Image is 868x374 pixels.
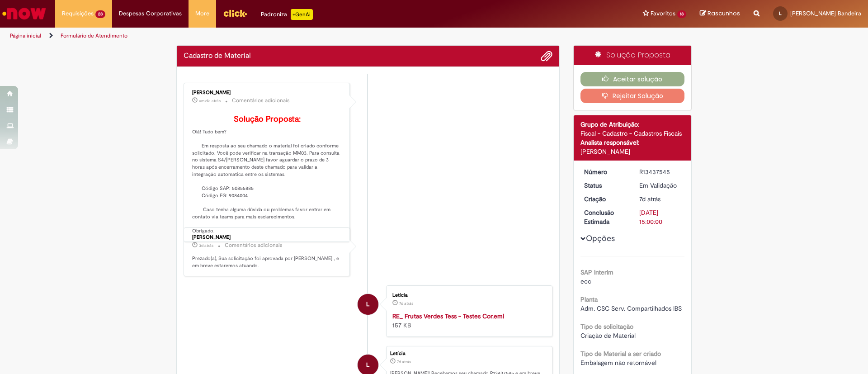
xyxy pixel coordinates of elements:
[580,277,591,285] span: ecc
[392,293,543,298] div: Letícia
[580,147,685,156] div: [PERSON_NAME]
[580,359,656,367] span: Embalagem não retornável
[677,10,686,18] span: 18
[199,98,221,104] time: 26/08/2025 14:50:29
[580,120,685,129] div: Grupo de Atribuição:
[639,208,681,226] div: [DATE] 15:00:00
[580,72,685,86] button: Aceitar solução
[577,208,633,226] dt: Conclusão Estimada
[199,98,221,104] span: um dia atrás
[225,241,283,249] small: Comentários adicionais
[779,10,782,16] span: L
[639,195,660,203] time: 21/08/2025 16:50:33
[639,194,681,204] div: 21/08/2025 16:50:33
[291,9,313,20] p: +GenAi
[397,359,411,365] time: 21/08/2025 16:50:33
[390,351,547,356] div: Letícia
[651,9,675,18] span: Favoritos
[574,46,692,65] div: Solução Proposta
[223,6,247,20] img: click_logo_yellow_360x200.png
[580,129,685,138] div: Fiscal - Cadastro - Cadastros Fiscais
[95,10,105,18] span: 28
[192,90,343,95] div: [PERSON_NAME]
[366,294,369,315] span: L
[234,114,301,124] b: Solução Proposta:
[577,167,633,176] dt: Número
[61,32,127,39] a: Formulário de Atendimento
[790,9,861,17] span: [PERSON_NAME] Bandeira
[541,50,552,62] button: Adicionar anexos
[399,301,413,306] span: 7d atrás
[195,9,209,18] span: More
[700,9,740,18] a: Rascunhos
[580,89,685,103] button: Rejeitar Solução
[580,331,636,340] span: Criação de Material
[199,243,213,248] span: 3d atrás
[261,9,313,20] div: Padroniza
[580,138,685,147] div: Analista responsável:
[577,194,633,204] dt: Criação
[199,243,213,248] time: 25/08/2025 12:12:15
[7,28,572,44] ul: Trilhas de página
[184,52,251,60] h2: Cadastro de Material Histórico de tíquete
[392,312,504,320] a: RE_ Frutas Verdes Tess - Testes Cor.eml
[399,301,413,306] time: 21/08/2025 16:50:23
[192,115,343,235] p: Olá! Tudo bem? Em resposta ao seu chamado o material foi criado conforme solicitado. Você pode ve...
[580,295,598,303] b: Planta
[192,255,343,269] p: Prezado(a), Sua solicitação foi aprovada por [PERSON_NAME] , e em breve estaremos atuando.
[397,359,411,365] span: 7d atrás
[392,312,543,330] div: 157 KB
[358,294,378,315] div: Letícia
[639,195,660,203] span: 7d atrás
[580,350,661,358] b: Tipo de Material a ser criado
[639,167,681,176] div: R13437545
[580,268,613,276] b: SAP Interim
[708,9,740,18] span: Rascunhos
[577,181,633,190] dt: Status
[639,181,681,190] div: Em Validação
[192,235,343,240] div: [PERSON_NAME]
[10,32,41,39] a: Página inicial
[580,322,633,331] b: Tipo de solicitação
[62,9,94,18] span: Requisições
[232,97,290,104] small: Comentários adicionais
[580,304,682,312] span: Adm. CSC Serv. Compartilhados IBS
[1,5,47,23] img: ServiceNow
[119,9,182,18] span: Despesas Corporativas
